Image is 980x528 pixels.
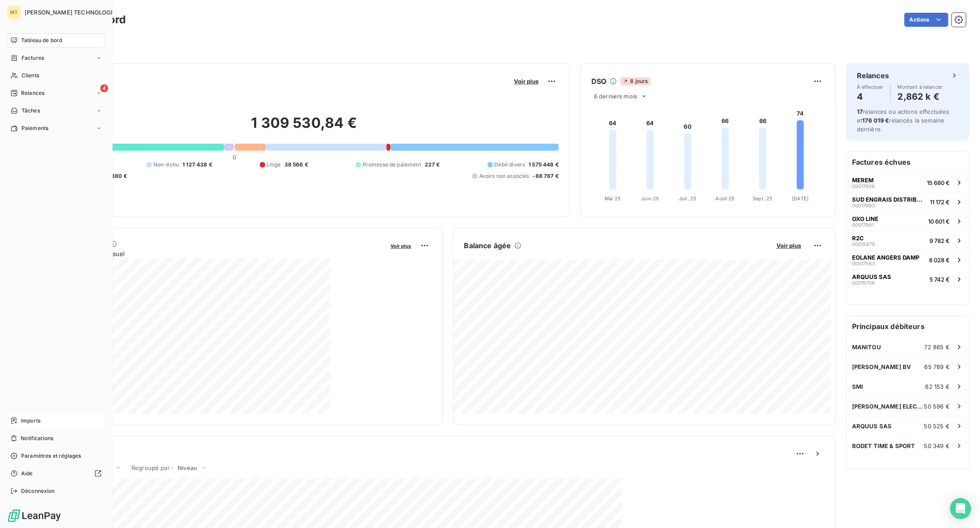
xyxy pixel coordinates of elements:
[178,464,197,471] span: Niveau
[22,54,44,62] span: Factures
[25,9,120,16] span: [PERSON_NAME] TECHNOLOGIES
[495,161,525,169] span: Débit divers
[852,222,874,228] span: 00017861
[852,215,878,222] span: OXO LINE
[852,273,891,280] span: ARQUUS SAS
[950,498,971,519] div: Open Intercom Messenger
[925,363,950,370] span: 65 789 €
[929,237,950,244] span: 9 782 €
[857,108,863,115] span: 17
[924,403,950,410] span: 50 596 €
[7,509,62,523] img: Logo LeanPay
[679,195,696,202] tspan: Juil. 25
[847,152,969,173] h6: Factures échues
[21,434,53,442] span: Notifications
[776,242,801,249] span: Voir plus
[100,84,108,92] span: 4
[852,261,875,266] span: 00017563
[153,161,179,169] span: Non-échu
[774,242,804,250] button: Voir plus
[847,192,969,211] button: SUD ENGRAIS DISTRIBUTION0001799311 172 €
[533,172,559,180] span: -88 787 €
[605,195,621,202] tspan: Mai 25
[857,70,889,81] h6: Relances
[591,76,606,87] h6: DSO
[852,403,924,410] span: [PERSON_NAME] ELECTRIC FRANCE SAS
[857,90,883,104] h4: 4
[21,36,62,44] span: Tableau de bord
[847,250,969,269] button: EOLANE ANGERS DAMP000175638 028 €
[753,195,772,202] tspan: Sept. 25
[847,173,969,192] button: MEREM0001760615 680 €
[928,218,950,225] span: 10 601 €
[898,84,943,90] span: Montant à relancer
[852,442,915,449] span: BODET TIME & SPORT
[847,211,969,231] button: OXO LINE0001786110 601 €
[904,13,948,27] button: Actions
[852,280,875,286] span: 00015706
[363,161,421,169] span: Promesse de paiement
[852,184,875,189] span: 00017606
[594,93,637,100] span: 6 derniers mois
[284,161,308,169] span: 38 566 €
[50,249,385,258] span: Chiffre d'affaires mensuel
[131,464,173,471] span: Regroupé par :
[847,231,969,250] button: R2C000158799 782 €
[862,117,889,124] span: 176 019 €
[620,77,650,85] span: 8 jours
[927,179,950,186] span: 15 680 €
[7,467,105,481] a: Aide
[929,257,950,264] span: 8 028 €
[847,316,969,337] h6: Principaux débiteurs
[925,344,950,351] span: 72 865 €
[852,254,919,261] span: EOLANE ANGERS DAMP
[847,269,969,289] button: ARQUUS SAS000157065 742 €
[21,417,40,425] span: Imports
[929,276,950,283] span: 5 742 €
[924,442,950,449] span: 50 349 €
[267,161,281,169] span: Litige
[22,124,48,132] span: Paiements
[852,344,881,351] span: MANITOU
[233,154,236,161] span: 0
[388,242,414,250] button: Voir plus
[7,5,21,19] div: MT
[21,470,33,477] span: Aide
[925,383,950,390] span: 62 153 €
[716,195,735,202] tspan: Août 25
[514,78,539,85] span: Voir plus
[22,72,39,80] span: Clients
[924,423,950,430] span: 50 525 €
[391,243,412,249] span: Voir plus
[479,172,529,180] span: Avoirs non associés
[792,195,809,202] tspan: [DATE]
[21,89,44,97] span: Relances
[528,161,559,169] span: 1 575 448 €
[641,195,659,202] tspan: Juin 25
[852,196,926,203] span: SUD ENGRAIS DISTRIBUTION
[852,177,874,184] span: MEREM
[930,199,950,206] span: 11 172 €
[464,240,511,251] h6: Balance âgée
[857,108,950,133] span: relances ou actions effectuées et relancés la semaine dernière.
[852,203,875,208] span: 00017993
[21,452,81,460] span: Paramètres et réglages
[21,487,55,495] span: Déconnexion
[852,383,863,390] span: SMI
[425,161,440,169] span: 227 €
[898,90,943,104] h4: 2,862 k €
[50,114,559,141] h2: 1 309 530,84 €
[852,242,875,247] span: 00015879
[22,107,40,115] span: Tâches
[852,423,892,430] span: ARQUUS SAS
[511,77,541,85] button: Voir plus
[852,363,911,370] span: [PERSON_NAME] BV
[182,161,212,169] span: 1 127 438 €
[852,235,864,242] span: R2C
[857,84,883,90] span: À effectuer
